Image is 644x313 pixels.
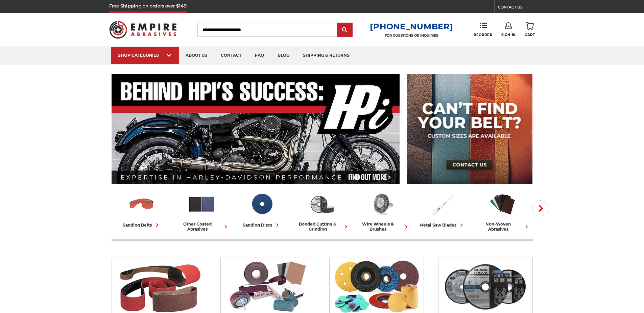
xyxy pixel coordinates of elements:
[474,22,492,37] a: Reorder
[475,190,530,232] a: non-woven abrasives
[114,190,169,229] a: sanding belts
[179,47,214,64] a: about us
[243,221,281,229] div: sanding discs
[308,190,336,218] img: Bonded Cutting & Grinding
[296,47,356,64] a: shipping & returns
[174,190,229,232] a: other coated abrasives
[271,47,296,64] a: blog
[235,190,289,229] a: sanding discs
[501,33,516,37] span: Sign In
[338,23,352,37] input: Submit
[188,190,216,218] img: Other Coated Abrasives
[174,221,229,232] div: other coated abrasives
[295,190,350,232] a: bonded cutting & grinding
[295,221,350,232] div: bonded cutting & grinding
[248,47,271,64] a: faq
[127,190,156,218] img: Sanding Belts
[355,190,410,232] a: wire wheels & brushes
[123,221,161,229] div: sanding belts
[109,17,177,43] img: Empire Abrasives
[368,190,396,218] img: Wire Wheels & Brushes
[248,190,276,218] img: Sanding Discs
[370,22,453,31] a: [PHONE_NUMBER]
[488,190,517,218] img: Non-woven Abrasives
[475,221,530,232] div: non-woven abrasives
[370,33,453,38] p: FOR QUESTIONS OR INQUIRIES
[214,47,248,64] a: contact
[532,200,548,216] button: Next
[355,221,410,232] div: wire wheels & brushes
[525,22,535,37] a: Cart
[474,33,492,37] span: Reorder
[415,190,470,229] a: metal saw blades
[407,74,532,184] img: promo banner for custom belts.
[112,74,400,184] img: Banner for an interview featuring Horsepower Inc who makes Harley performance upgrades featured o...
[420,221,465,229] div: metal saw blades
[428,190,456,218] img: Metal Saw Blades
[498,3,535,13] a: CONTACT US
[118,53,172,58] div: SHOP CATEGORIES
[525,33,535,37] span: Cart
